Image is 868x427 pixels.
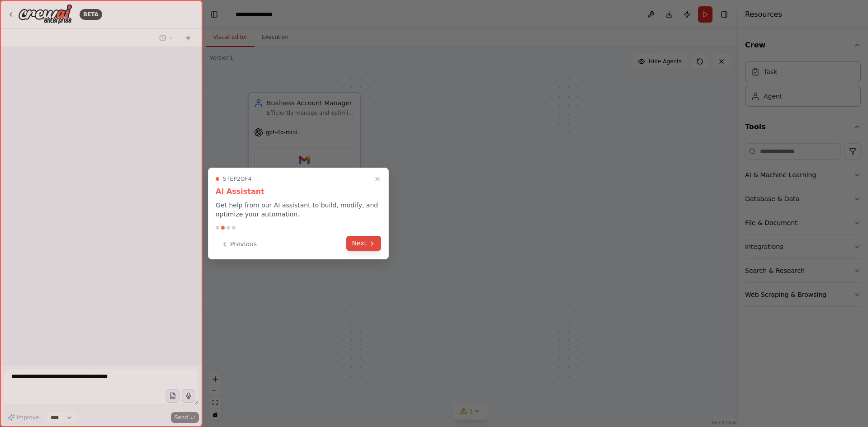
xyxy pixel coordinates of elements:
[216,237,262,252] button: Previous
[216,186,381,197] h3: AI Assistant
[208,8,221,21] button: Hide left sidebar
[216,201,381,219] p: Get help from our AI assistant to build, modify, and optimize your automation.
[372,174,383,184] button: Close walkthrough
[223,175,252,183] span: Step 2 of 4
[346,236,381,251] button: Next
